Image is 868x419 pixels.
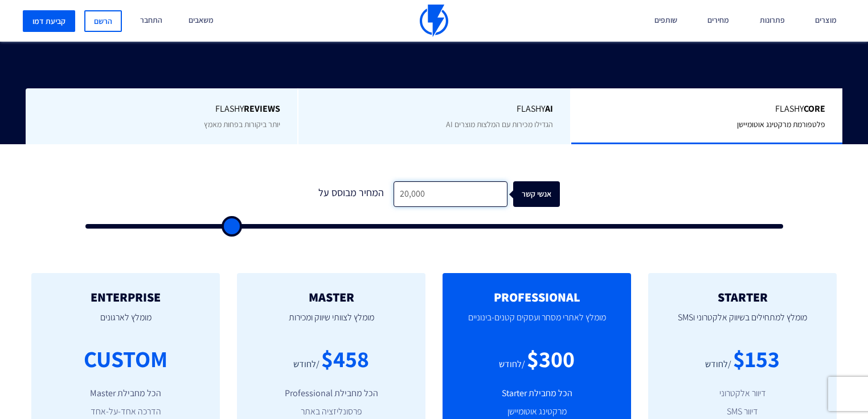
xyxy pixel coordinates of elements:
[84,343,167,375] div: CUSTOM
[48,405,203,418] li: הדרכה אחד-על-אחד
[293,358,320,371] div: /לחודש
[737,119,825,129] span: פלטפורמת מרקטינג אוטומיישן
[665,405,820,418] li: דיוור SMS
[308,181,394,207] div: המחיר מבוסס על
[804,103,825,115] b: Core
[733,343,780,375] div: $153
[525,181,571,207] div: אנשי קשר
[48,290,203,304] h2: ENTERPRISE
[43,103,281,116] span: Flashy
[254,387,408,400] li: הכל מחבילת Professional
[499,358,525,371] div: /לחודש
[665,290,820,304] h2: STARTER
[588,103,825,116] span: Flashy
[665,304,820,343] p: מומלץ למתחילים בשיווק אלקטרוני וSMS
[244,103,280,115] b: REVIEWS
[665,387,820,400] li: דיוור אלקטרוני
[705,358,731,371] div: /לחודש
[460,387,614,400] li: הכל מחבילת Starter
[254,290,408,304] h2: MASTER
[204,119,280,129] span: יותר ביקורות בפחות מאמץ
[23,10,75,32] a: קביעת דמו
[316,103,552,116] span: Flashy
[460,304,614,343] p: מומלץ לאתרי מסחר ועסקים קטנים-בינוניים
[545,103,553,115] b: AI
[254,304,408,343] p: מומלץ לצוותי שיווק ומכירות
[446,119,553,129] span: הגדילו מכירות עם המלצות מוצרים AI
[48,304,203,343] p: מומלץ לארגונים
[527,343,575,375] div: $300
[321,343,369,375] div: $458
[460,290,614,304] h2: PROFESSIONAL
[254,405,408,418] li: פרסונליזציה באתר
[48,387,203,400] li: הכל מחבילת Master
[460,405,614,418] li: מרקטינג אוטומיישן
[84,10,122,32] a: הרשם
